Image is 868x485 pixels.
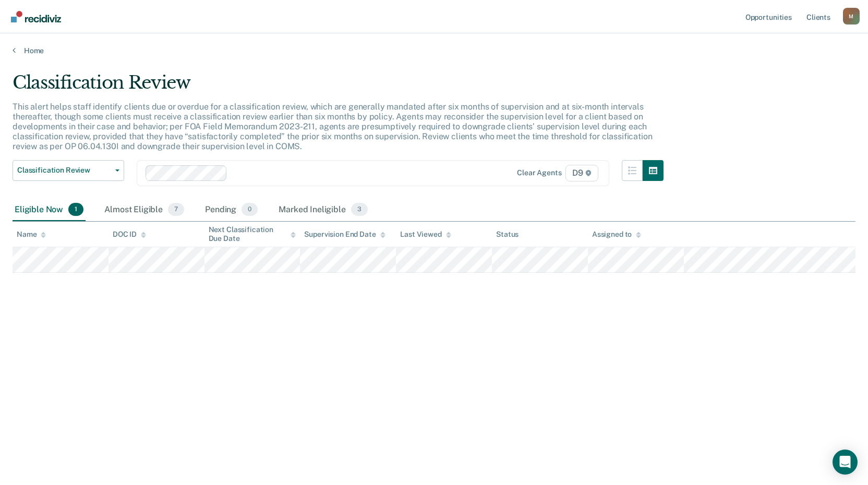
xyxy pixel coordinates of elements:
div: Next Classification Due Date [209,225,296,243]
div: Almost Eligible7 [102,199,186,222]
span: 3 [351,203,368,216]
div: Marked Ineligible3 [276,199,370,222]
div: Name [17,230,46,239]
div: Status [496,230,519,239]
img: Recidiviz [11,11,61,22]
p: This alert helps staff identify clients due or overdue for a classification review, which are gen... [13,102,652,152]
div: Clear agents [517,168,561,177]
span: Classification Review [17,166,111,175]
div: Classification Review [13,72,664,102]
div: Eligible Now1 [13,199,86,222]
div: Last Viewed [400,230,451,239]
span: D9 [565,165,598,181]
div: M [843,8,860,25]
button: Profile dropdown button [843,8,860,25]
div: Open Intercom Messenger [833,450,858,475]
div: Assigned to [592,230,641,239]
a: Home [13,46,855,55]
span: 7 [168,203,184,216]
span: 0 [242,203,258,216]
div: Pending0 [203,199,260,222]
button: Classification Review [13,160,124,181]
div: Supervision End Date [304,230,385,239]
div: DOC ID [113,230,146,239]
span: 1 [68,203,83,216]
